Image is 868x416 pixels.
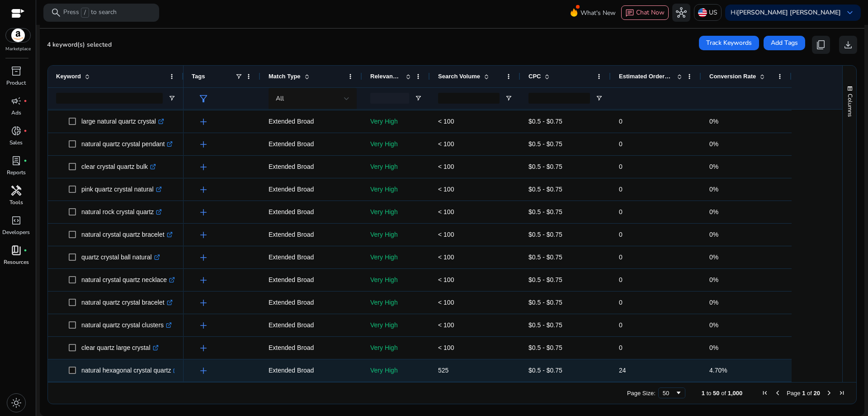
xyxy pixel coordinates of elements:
p: US [709,5,717,20]
p: Product [6,79,26,87]
span: of [807,390,812,397]
p: Extended Broad [269,293,354,312]
div: Page Size [658,387,685,398]
button: Track Keywords [699,36,759,50]
button: content_copy [812,36,830,54]
p: clear crystal quartz bulk [81,158,156,176]
span: $0.5 - $0.75 [528,276,562,283]
span: add [198,252,209,263]
span: add [198,275,209,286]
input: Keyword Filter Input [56,93,163,104]
span: 0 [619,140,623,148]
span: of [721,390,726,397]
span: 0 [619,276,623,283]
p: Extended Broad [269,316,354,335]
span: 4 keyword(s) selected [47,40,112,49]
p: Very High [370,271,422,289]
span: 1,000 [728,390,743,397]
span: $0.5 - $0.75 [528,231,562,238]
button: chatChat Now [621,5,669,20]
span: < 100 [438,299,454,306]
span: Keyword [56,73,81,80]
span: 0% [709,299,718,306]
p: Extended Broad [269,361,354,380]
span: < 100 [438,140,454,148]
span: 0% [709,163,718,170]
input: Search Volume Filter Input [438,93,500,104]
span: Track Keywords [706,38,752,48]
span: Conversion Rate [709,73,756,80]
span: 1 [702,390,705,397]
span: 0 [619,321,623,329]
span: All [276,94,284,103]
span: 0% [709,321,718,329]
span: 0 [619,299,623,306]
div: Next Page [826,389,833,397]
p: Very High [370,248,422,267]
p: Tools [9,198,23,206]
p: natural quartz crystal pendant [81,135,173,153]
span: < 100 [438,276,454,283]
span: Columns [846,94,854,117]
span: 0 [619,253,623,261]
p: Reports [7,168,26,177]
span: $0.5 - $0.75 [528,208,562,215]
span: < 100 [438,231,454,238]
p: Extended Broad [269,203,354,221]
p: Very High [370,135,422,153]
span: Add Tags [771,38,798,48]
span: 0 [619,118,623,125]
span: add [198,116,209,127]
p: Press to search [63,8,117,18]
span: 0 [619,231,623,238]
span: search [51,7,61,18]
span: $0.5 - $0.75 [528,163,562,170]
p: Very High [370,158,422,176]
p: Very High [370,225,422,244]
p: Very High [370,361,422,380]
button: Open Filter Menu [415,95,422,102]
span: $0.5 - $0.75 [528,140,562,148]
span: Match Type [269,73,301,80]
span: 20 [814,390,820,397]
span: What's New [580,5,616,21]
span: 0% [709,253,718,261]
span: $0.5 - $0.75 [528,186,562,193]
p: pink quartz crystal natural [81,180,162,199]
div: Last Page [838,389,845,397]
button: download [839,36,857,54]
span: 1 [802,390,805,397]
div: Previous Page [774,389,781,397]
div: Page Size: [627,390,656,397]
p: clear quartz large crystal [81,339,159,357]
p: Extended Broad [269,248,354,267]
p: Very High [370,203,422,221]
p: Hi [731,10,841,16]
span: filter_alt [198,93,209,104]
p: Very High [370,339,422,357]
span: Page [787,390,800,397]
span: 0% [709,344,718,351]
b: [PERSON_NAME] [PERSON_NAME] [737,8,841,17]
span: add [198,184,209,195]
span: < 100 [438,321,454,329]
span: add [198,162,209,172]
span: keyboard_arrow_down [844,7,855,18]
button: Add Tags [764,36,805,50]
button: hub [672,4,690,22]
p: Extended Broad [269,339,354,357]
img: amazon.svg [6,29,30,42]
span: 50 [713,390,719,397]
span: 0 [619,163,623,170]
span: 525 [438,367,448,374]
span: $0.5 - $0.75 [528,299,562,306]
span: chat [625,9,634,18]
span: content_copy [816,39,826,50]
span: add [198,230,209,240]
span: 0% [709,276,718,283]
p: Marketplace [5,46,31,53]
span: < 100 [438,344,454,351]
span: Tags [192,73,205,80]
div: First Page [761,389,769,397]
span: < 100 [438,186,454,193]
